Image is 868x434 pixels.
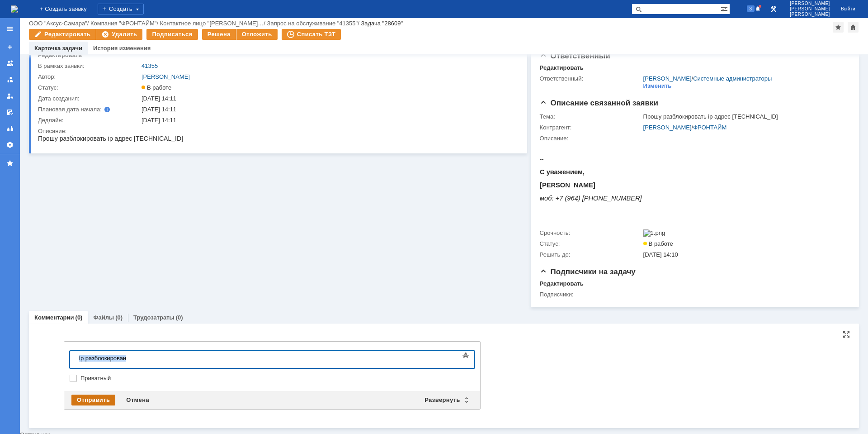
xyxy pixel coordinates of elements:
[11,5,18,13] a: Перейти на домашнюю страницу
[38,128,515,135] div: Описание:
[540,280,584,287] div: Редактировать
[4,4,132,10] div: ​ip разблокирован
[643,240,673,247] span: В работе
[160,20,264,27] a: Контактное лицо "[PERSON_NAME]…
[38,62,140,70] div: В рамках заявки:
[142,84,171,91] span: В работе
[693,75,772,82] a: Системные администраторы
[42,52,102,60] span: [PHONE_NUMBER]
[3,56,17,71] a: Заявки на командах
[38,117,140,124] div: Дедлайн:
[643,124,845,131] div: /
[540,229,642,237] div: Срочность:
[643,75,692,82] a: [PERSON_NAME]
[38,84,140,91] div: Статус:
[790,1,830,6] span: [PERSON_NAME]
[721,4,730,13] span: Расширенный поиск
[747,5,755,12] span: 3
[693,124,726,131] a: ФРОНТАЙМ
[38,52,82,59] div: Редактировать
[29,20,87,27] a: ООО "Аксус-Самара"
[361,20,403,27] div: Задача "28609"
[460,350,471,361] span: Показать панель инструментов
[540,124,642,131] div: Контрагент:
[90,20,160,27] div: /
[540,99,658,107] span: Описание связанной заявки
[142,73,190,80] a: [PERSON_NAME]
[38,106,129,113] div: Плановая дата начала:
[643,229,665,237] img: 1.png
[34,314,74,321] a: Комментарии
[643,124,692,131] a: [PERSON_NAME]
[3,121,17,136] a: Отчеты
[833,22,844,33] div: Добавить в избранное
[540,240,642,248] div: Статус:
[93,45,151,52] a: История изменения
[540,251,642,258] div: Решить до:
[98,4,144,14] div: Создать
[3,89,17,103] a: Мои заявки
[25,52,40,60] span: (964)
[540,267,636,276] span: Подписчики на задачу
[142,117,513,124] div: [DATE] 14:11
[848,22,859,33] div: Сделать домашней страницей
[790,12,830,17] span: [PERSON_NAME]
[133,314,175,321] a: Трудозатраты
[75,314,83,321] div: (0)
[843,331,850,338] div: На всю страницу
[540,52,610,60] span: Ответственный
[142,62,158,69] a: 41355
[11,5,18,13] img: logo
[643,113,845,120] div: Прошу разблокировать ip адрес [TECHNICAL_ID]
[643,251,678,258] span: [DATE] 14:10
[93,314,114,321] a: Файлы
[142,106,513,113] div: [DATE] 14:11
[540,291,642,298] div: Подписчики:
[768,4,779,14] a: Перейти в интерфейс администратора
[267,20,361,27] div: /
[115,314,123,321] div: (0)
[540,64,584,72] div: Редактировать
[3,138,17,152] a: Настройки
[38,73,140,81] div: Автор:
[142,95,513,102] div: [DATE] 14:11
[176,314,183,321] div: (0)
[643,75,772,82] div: /
[267,20,358,27] a: Запрос на обслуживание "41355"
[160,20,267,27] div: /
[90,20,156,27] a: Компания "ФРОНТАЙМ"
[540,75,642,82] div: Ответственный:
[3,40,17,54] a: Создать заявку
[34,45,82,52] a: Карточка задачи
[29,20,90,27] div: /
[3,105,17,119] a: Мои согласования
[3,72,17,87] a: Заявки в моей ответственности
[790,6,830,12] span: [PERSON_NAME]
[540,135,847,142] div: Описание:
[540,113,642,120] div: Тема:
[38,95,140,102] div: Дата создания:
[643,82,672,90] div: Изменить
[80,375,473,382] label: Приватный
